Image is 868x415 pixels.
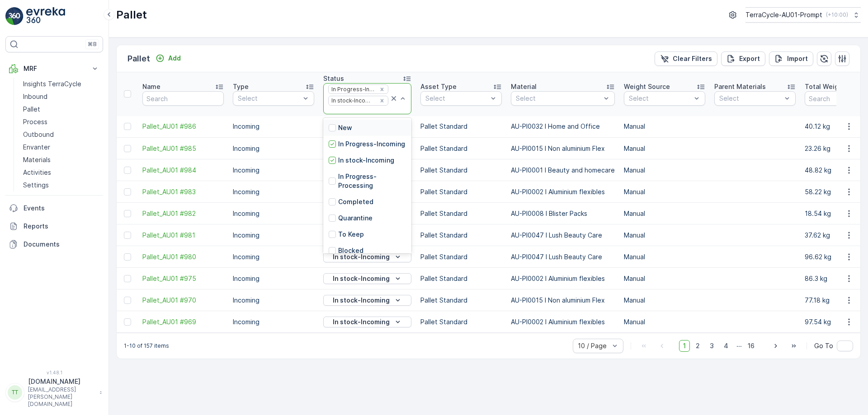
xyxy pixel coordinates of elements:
[416,138,506,159] td: Pallet Standard
[26,7,65,25] img: logo_light-DOdMpM7g.png
[745,10,822,19] p: TerraCycle-AU01-Prompt
[142,317,224,326] a: Pallet_AU01 #969
[23,155,51,164] p: Materials
[329,96,377,105] div: In stock-Incoming
[124,232,131,239] div: Toggle Row Selected
[124,342,169,350] p: 1-10 of 157 items
[23,168,51,177] p: Activities
[28,386,95,408] p: [EMAIL_ADDRESS][PERSON_NAME][DOMAIN_NAME]
[416,311,506,333] td: Pallet Standard
[787,54,808,63] p: Import
[506,203,619,224] td: AU-PI0008 I Blister Packs
[516,94,601,103] p: Select
[333,252,390,261] p: In stock-Incoming
[124,188,131,196] div: Toggle Row Selected
[88,41,97,48] p: ⌘B
[338,214,373,223] p: Quarantine
[5,217,103,235] a: Reports
[142,296,224,305] a: Pallet_AU01 #970
[228,203,319,224] td: Incoming
[8,385,22,400] div: TT
[124,318,131,326] div: Toggle Row Selected
[228,224,319,246] td: Incoming
[19,179,103,191] a: Settings
[673,54,712,63] p: Clear Filters
[5,235,103,253] a: Documents
[124,253,131,261] div: Toggle Row Selected
[338,230,364,239] p: To Keep
[5,60,103,78] button: MRF
[5,7,24,25] img: logo
[619,311,710,333] td: Manual
[377,86,387,93] div: Remove In Progress-Incoming
[124,145,131,152] div: Toggle Row Selected
[721,51,765,66] button: Export
[127,52,150,65] p: Pallet
[228,268,319,289] td: Incoming
[323,317,411,327] button: In stock-Incoming
[744,340,759,352] span: 16
[706,340,718,352] span: 3
[416,246,506,268] td: Pallet Standard
[5,370,103,375] span: v 1.48.1
[416,203,506,224] td: Pallet Standard
[142,252,224,261] a: Pallet_AU01 #980
[23,117,47,126] p: Process
[714,82,766,91] p: Parent Materials
[19,116,103,128] a: Process
[228,289,319,311] td: Incoming
[506,116,619,138] td: AU-PI0032 I Home and Office
[619,246,710,268] td: Manual
[142,144,224,153] a: Pallet_AU01 #985
[23,79,81,89] p: Insights TerraCycle
[338,156,394,165] p: In stock-Incoming
[23,181,49,190] p: Settings
[124,297,131,304] div: Toggle Row Selected
[142,187,224,196] a: Pallet_AU01 #983
[142,209,224,218] a: Pallet_AU01 #982
[338,172,406,190] p: In Progress-Processing
[416,289,506,311] td: Pallet Standard
[338,123,352,132] p: New
[629,94,691,103] p: Select
[124,210,131,217] div: Toggle Row Selected
[420,82,457,91] p: Asset Type
[333,274,390,283] p: In stock-Incoming
[692,340,704,352] span: 2
[805,82,845,91] p: Total Weight
[124,123,131,130] div: Toggle Row Selected
[506,289,619,311] td: AU-PI0015 I Non aluminium Flex
[619,138,710,159] td: Manual
[506,224,619,246] td: AU-PI0047 I Lush Beauty Care
[323,273,411,284] button: In stock-Incoming
[19,166,103,179] a: Activities
[619,159,710,181] td: Manual
[338,246,363,255] p: Blocked
[338,197,373,206] p: Completed
[416,224,506,246] td: Pallet Standard
[142,166,224,175] a: Pallet_AU01 #984
[323,295,411,306] button: In stock-Incoming
[416,268,506,289] td: Pallet Standard
[416,116,506,138] td: Pallet Standard
[228,159,319,181] td: Incoming
[736,340,742,352] p: ...
[416,159,506,181] td: Pallet Standard
[619,224,710,246] td: Manual
[142,82,160,91] p: Name
[23,105,40,114] p: Pallet
[720,340,732,352] span: 4
[769,51,813,66] button: Import
[506,181,619,203] td: AU-PI0002 I Aluminium flexibles
[142,231,224,240] span: Pallet_AU01 #981
[24,222,99,231] p: Reports
[655,51,717,66] button: Clear Filters
[19,103,103,116] a: Pallet
[19,78,103,90] a: Insights TerraCycle
[333,317,390,326] p: In stock-Incoming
